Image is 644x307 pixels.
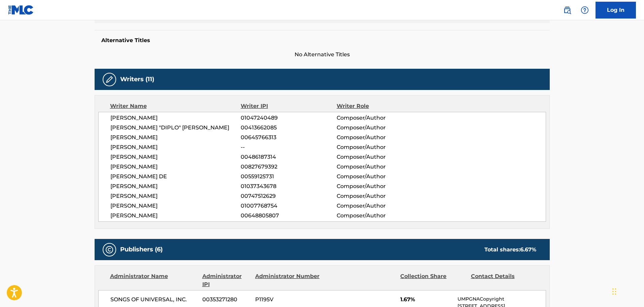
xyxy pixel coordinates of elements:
span: 00559125731 [241,173,336,181]
span: [PERSON_NAME] [110,163,241,171]
span: 1.67% [400,296,452,304]
span: [PERSON_NAME] "DIPLO" [PERSON_NAME] [110,124,241,132]
div: Writer Name [110,102,241,110]
span: [PERSON_NAME] [110,202,241,210]
div: Administrator Number [255,272,320,288]
img: search [563,6,571,14]
span: [PERSON_NAME] [110,182,241,190]
span: 00648805807 [241,212,336,220]
span: [PERSON_NAME] [110,133,241,142]
span: Composer/Author [337,163,424,171]
a: Log In [596,2,636,19]
iframe: Chat Widget [610,275,644,307]
div: Administrator Name [110,272,197,288]
span: [PERSON_NAME] DE [110,173,241,181]
span: Composer/Author [337,124,424,132]
div: Collection Share [400,272,466,288]
div: Contact Details [471,272,536,288]
span: 00353271280 [202,296,250,304]
span: [PERSON_NAME] [110,192,241,200]
div: Help [578,3,591,17]
img: Publishers [105,246,113,254]
img: MLC Logo [8,5,34,15]
span: Composer/Author [337,192,424,200]
span: Composer/Author [337,202,424,210]
span: 01007768754 [241,202,336,210]
h5: Writers (11) [120,75,154,83]
span: [PERSON_NAME] [110,114,241,122]
span: 6.67 % [520,246,536,253]
p: UMPGNACopyright [457,296,545,303]
h5: Alternative Titles [101,37,543,44]
div: Writer IPI [241,102,337,110]
span: [PERSON_NAME] [110,153,241,161]
span: 01037343678 [241,182,336,190]
span: 00486187314 [241,153,336,161]
h5: Publishers (6) [120,246,163,253]
span: SONGS OF UNIVERSAL, INC. [110,296,198,304]
span: 00645766313 [241,133,336,142]
span: Composer/Author [337,182,424,190]
span: 00747512629 [241,192,336,200]
span: 00413662085 [241,124,336,132]
span: P1195V [255,296,320,304]
div: Administrator IPI [202,272,250,288]
img: help [581,6,589,14]
span: -- [241,143,336,151]
span: Composer/Author [337,153,424,161]
div: Total shares: [484,246,536,254]
span: Composer/Author [337,114,424,122]
div: Writer Role [337,102,424,110]
span: 00827679392 [241,163,336,171]
span: Composer/Author [337,143,424,151]
span: Composer/Author [337,173,424,181]
span: 01047240489 [241,114,336,122]
a: Public Search [561,3,574,17]
div: Drag [612,281,616,302]
span: [PERSON_NAME] [110,143,241,151]
span: Composer/Author [337,133,424,142]
span: [PERSON_NAME] [110,212,241,220]
img: Writers [105,75,113,84]
span: Composer/Author [337,212,424,220]
span: No Alternative Titles [95,51,550,59]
